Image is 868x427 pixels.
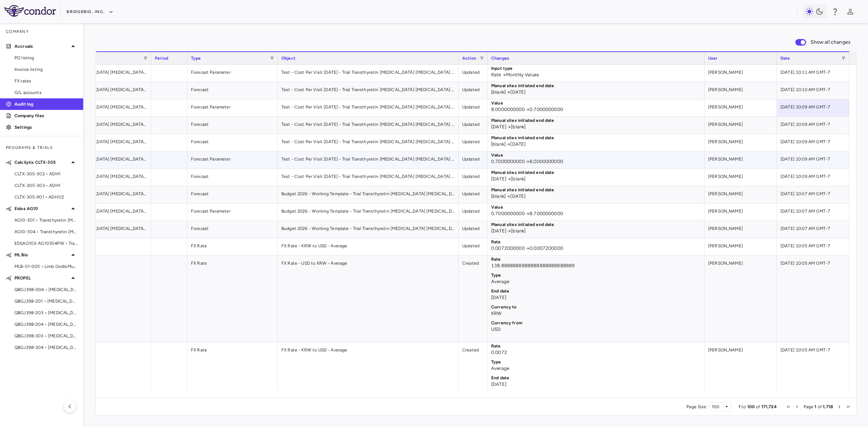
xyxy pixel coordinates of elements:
p: Rate → Monthly Values [491,72,701,78]
div: Forecast [187,134,278,151]
p: Rate [491,256,701,262]
p: Accruals [14,43,69,50]
div: Test - Cost Per Visit [DATE] - Trial Transthyretin [MEDICAL_DATA] [MEDICAL_DATA] - AG10-501 - [DA... [278,99,459,116]
p: Manual sites initiated end date [491,134,701,141]
div: Updated [459,169,488,186]
span: of [756,404,760,409]
div: Forecast [187,221,278,238]
div: 100 [712,404,724,409]
span: Show all changes [810,38,851,46]
div: [PERSON_NAME] [705,256,777,342]
div: FX Rate [187,256,278,342]
div: FX Rate - USD to KRW - Average [278,256,459,342]
p: Average [491,278,701,285]
p: Settings [14,124,77,131]
div: Next Page [837,405,842,409]
span: Action [462,56,476,61]
div: Transthyretin [MEDICAL_DATA] [MEDICAL_DATA] • AG10-501 [43,151,151,168]
span: Type [191,56,201,61]
span: QBGJ398-303 • [MEDICAL_DATA] [14,333,77,339]
div: [DATE] 10:09 AM GMT-7 [777,169,849,186]
span: AG10-504 • Transthyretin [MEDICAL_DATA] [MEDICAL_DATA] [14,229,77,235]
p: End date [491,288,701,294]
p: Currency to [491,390,701,397]
div: [PERSON_NAME] [705,134,777,151]
span: QBGJ398-204 • [MEDICAL_DATA] [14,321,77,328]
div: Budget 2026 - Working Template - Trial Transthyretin [MEDICAL_DATA] [MEDICAL_DATA] - AG10-501 - [... [278,186,459,203]
span: QBGJ398-304 • [MEDICAL_DATA] [14,344,77,351]
div: [PERSON_NAME] [705,238,777,255]
p: [blank] → [DATE] [491,193,701,200]
div: Transthyretin [MEDICAL_DATA] [MEDICAL_DATA] • AG10-501 [43,221,151,238]
div: Forecast [187,117,278,134]
div: [DATE] 10:09 AM GMT-7 [777,117,849,134]
div: Updated [459,134,488,151]
div: [DATE] 10:07 AM GMT-7 [777,221,849,238]
p: ML Bio [14,252,69,258]
div: Test - Cost Per Visit [DATE] - Trial Transthyretin [MEDICAL_DATA] [MEDICAL_DATA] - AG10-501 - [DA... [278,151,459,168]
div: [DATE] 10:11 AM GMT-7 [777,65,849,82]
p: Currency from [491,320,701,326]
div: [DATE] 10:05 AM GMT-7 [777,238,849,255]
div: Forecast [187,186,278,203]
p: Manual sites initiated end date [491,187,701,193]
p: Eidos AG10 [14,205,69,212]
p: Input type [491,65,701,72]
div: First Page [786,405,791,409]
div: [PERSON_NAME] [705,82,777,99]
div: Forecast [187,169,278,186]
p: [blank] → [DATE] [491,141,701,148]
span: FX rates [14,78,77,84]
p: [DATE] → [blank] [491,124,701,130]
span: G/L accounts [14,89,77,96]
p: [DATE] [491,294,701,301]
div: Transthyretin [MEDICAL_DATA] [MEDICAL_DATA] • AG10-501 [43,169,151,186]
p: Manual sites initiated end date [491,221,701,228]
span: Period [155,56,168,61]
p: 8.0000000000 → 0.7000000000 [491,106,701,113]
p: Average [491,365,701,372]
div: Transthyretin [MEDICAL_DATA] [MEDICAL_DATA] • AG10-501 [43,117,151,134]
p: [DATE] → [blank] [491,228,701,234]
p: Rate [491,343,701,349]
div: Test - Cost Per Visit [DATE] - Trial Transthyretin [MEDICAL_DATA] [MEDICAL_DATA] - AG10-501 - [DA... [278,65,459,82]
p: [DATE] [491,381,701,388]
div: Forecast Parameter [187,65,278,82]
div: [DATE] 10:05 AM GMT-7 [777,256,849,342]
p: Currency to [491,304,701,310]
div: Test - Cost Per Visit [DATE] - Trial Transthyretin [MEDICAL_DATA] [MEDICAL_DATA] - AG10-501 - [DATE] [278,169,459,186]
span: CLTX-305-901 • ADH1/2 [14,194,77,200]
div: Budget 2026 - Working Template - Trial Transthyretin [MEDICAL_DATA] [MEDICAL_DATA] - AG10-501 - [... [278,204,459,221]
p: USD [491,326,701,333]
span: CLTX-305-302 • ADH1 [14,171,77,177]
div: Transthyretin [MEDICAL_DATA] [MEDICAL_DATA] • AG10-501 [43,65,151,82]
div: Forecast Parameter [187,204,278,221]
p: Manual sites initiated end date [491,117,701,124]
div: [PERSON_NAME] [705,169,777,186]
div: Transthyretin [MEDICAL_DATA] [MEDICAL_DATA] • AG10-501 [43,186,151,203]
div: [PERSON_NAME] [705,204,777,221]
p: Manual sites initiated end date [491,169,701,176]
div: Updated [459,204,488,221]
div: Forecast [187,82,278,99]
span: EDSAG103-AG10304PW • Transthyretin [MEDICAL_DATA] [MEDICAL_DATA] [14,240,77,247]
p: 0.0072000000 → 0.0007200000 [491,245,701,252]
span: CLTX-305-303 • ADH1 [14,182,77,189]
p: 138.8888888888888888888888889 [491,262,701,269]
span: Invoice listing [14,66,77,73]
p: Rate [491,239,701,245]
div: Updated [459,238,488,255]
p: Value [491,100,701,106]
div: Forecast Parameter [187,151,278,168]
p: 0.0072 [491,349,701,356]
div: Updated [459,99,488,116]
div: [PERSON_NAME] [705,151,777,168]
span: QBGJ398-203 • [MEDICAL_DATA] [14,309,77,316]
p: [DATE] → [blank] [491,176,701,182]
p: KRW [491,310,701,317]
p: [blank] → [DATE] [491,89,701,95]
span: to [741,404,746,409]
div: FX Rate - KRW to USD - Average [278,238,459,255]
p: Type [491,359,701,365]
span: AG10-501 • Transthyretin [MEDICAL_DATA] [MEDICAL_DATA] [14,217,77,223]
